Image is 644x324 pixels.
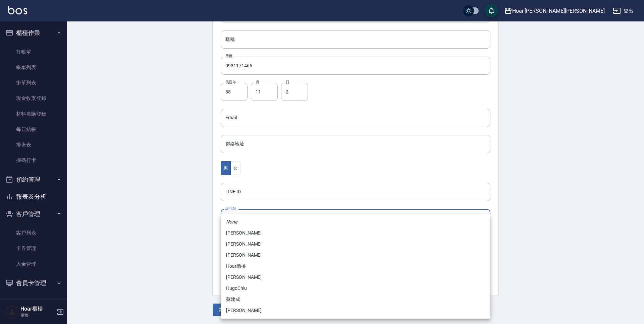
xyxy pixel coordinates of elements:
[221,228,490,239] li: [PERSON_NAME]
[221,305,490,316] li: [PERSON_NAME]
[221,294,490,305] li: 蘇建成
[221,272,490,283] li: [PERSON_NAME]
[221,283,490,294] li: HugoChiu
[226,218,237,225] em: None
[221,261,490,272] li: Hoar櫃檯
[221,239,490,250] li: [PERSON_NAME]
[221,250,490,261] li: [PERSON_NAME]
